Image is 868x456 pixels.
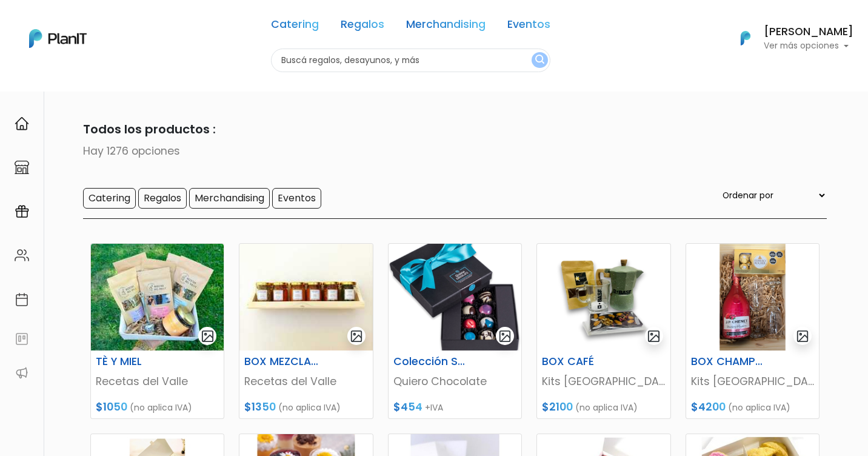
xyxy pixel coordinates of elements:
[406,19,486,34] a: Merchandising
[389,244,521,350] img: thumb_secretaria.png
[237,355,329,368] h6: BOX MEZCLAS DE CONDIMENTOS
[239,243,373,419] a: gallery-light BOX MEZCLAS DE CONDIMENTOS Recetas del Valle $1350 (no aplica IVA)
[278,401,341,414] span: (no aplica IVA)
[271,19,319,34] a: Catering
[201,329,215,343] img: gallery-light
[691,374,814,389] p: Kits [GEOGRAPHIC_DATA]
[796,329,810,343] img: gallery-light
[189,188,270,209] input: Merchandising
[271,49,550,72] input: Buscá regalos, desayunos, y más
[90,243,224,419] a: gallery-light TÈ Y MIEL Recetas del Valle $1050 (no aplica IVA)
[15,248,29,263] img: people-662611757002400ad9ed0e3c099ab2801c6687ba6c219adb57efc949bc21e19d.svg
[96,374,219,389] p: Recetas del Valle
[764,27,853,38] h6: [PERSON_NAME]
[684,355,776,368] h6: BOX CHAMPAGNE PARA 2
[41,143,827,159] p: Hay 1276 opciones
[691,400,726,414] span: $4200
[764,42,853,50] p: Ver más opciones
[15,160,29,175] img: marketplace-4ceaa7011d94191e9ded77b95e3339b90024bf715f7c57f8cf31f2d8c509eaba.svg
[393,400,422,414] span: $454
[686,244,819,350] img: thumb_Dise%C3%B1o_sin_t%C3%ADtulo_-_2025-02-17T100854.687.png
[350,329,364,343] img: gallery-light
[15,116,29,131] img: home-e721727adea9d79c4d83392d1f703f7f8bce08238fde08b1acbfd93340b81755.svg
[138,188,187,209] input: Regalos
[725,22,853,54] button: PlanIt Logo [PERSON_NAME] Ver más opciones
[15,292,29,307] img: calendar-87d922413cdce8b2cf7b7f5f62616a5cf9e4887200fb71536465627b3292af00.svg
[535,55,544,66] img: search_button-432b6d5273f82d61273b3651a40e1bd1b912527efae98b1b7a1b2c0702e16a8d.svg
[341,19,384,34] a: Regalos
[537,244,670,350] img: thumb_2000___2000-Photoroom__49_.png
[535,355,627,368] h6: BOX CAFÉ
[542,374,665,389] p: Kits [GEOGRAPHIC_DATA]
[542,400,573,414] span: $2100
[244,374,367,389] p: Recetas del Valle
[29,29,87,48] img: PlanIt Logo
[239,244,372,350] img: thumb_WhatsApp_Image_2024-11-11_at_16.48.26.jpeg
[15,204,29,219] img: campaigns-02234683943229c281be62815700db0a1741e53638e28bf9629b52c665b00959.svg
[507,19,550,34] a: Eventos
[272,188,321,209] input: Eventos
[425,401,443,414] span: +IVA
[83,188,136,209] input: Catering
[88,355,181,368] h6: TÈ Y MIEL
[41,120,827,138] p: Todos los productos :
[386,355,478,368] h6: Colección Secretaria
[15,332,29,346] img: feedback-78b5a0c8f98aac82b08bfc38622c3050aee476f2c9584af64705fc4e61158814.svg
[393,374,516,389] p: Quiero Chocolate
[498,329,512,343] img: gallery-light
[686,243,820,419] a: gallery-light BOX CHAMPAGNE PARA 2 Kits [GEOGRAPHIC_DATA] $4200 (no aplica IVA)
[15,366,29,380] img: partners-52edf745621dab592f3b2c58e3bca9d71375a7ef29c3b500c9f145b62cc070d4.svg
[647,329,661,343] img: gallery-light
[91,244,224,350] img: thumb_PHOTO-2024-04-09-14-21-58.jpg
[130,401,192,414] span: (no aplica IVA)
[575,401,638,414] span: (no aplica IVA)
[388,243,522,419] a: gallery-light Colección Secretaria Quiero Chocolate $454 +IVA
[732,25,759,52] img: PlanIt Logo
[536,243,670,419] a: gallery-light BOX CAFÉ Kits [GEOGRAPHIC_DATA] $2100 (no aplica IVA)
[728,401,790,414] span: (no aplica IVA)
[96,400,127,414] span: $1050
[244,400,276,414] span: $1350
